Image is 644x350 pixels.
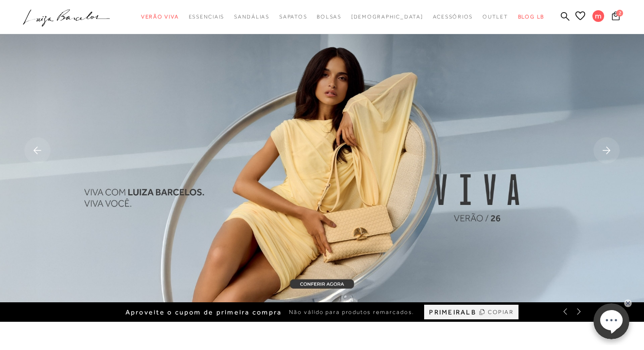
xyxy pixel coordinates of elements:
span: m [592,10,604,22]
span: Sapatos [279,14,307,19]
span: Bolsas [317,14,341,19]
span: COPIAR [488,308,514,317]
a: categoryNavScreenReaderText [317,8,341,26]
span: Não válido para produtos remarcados. [289,308,414,316]
span: PRIMEIRALB [429,308,476,316]
a: categoryNavScreenReaderText [189,8,225,26]
span: Aproveite o cupom de primeira compra [125,308,282,316]
span: 2 [616,10,623,17]
span: Outlet [483,14,508,19]
span: [DEMOGRAPHIC_DATA] [351,14,423,19]
span: Acessórios [433,14,473,19]
a: categoryNavScreenReaderText [433,8,473,26]
span: Essenciais [189,14,225,19]
a: noSubCategoriesText [351,8,423,26]
a: categoryNavScreenReaderText [279,8,307,26]
a: categoryNavScreenReaderText [141,8,179,26]
span: Sandálias [234,14,269,19]
a: BLOG LB [518,8,544,26]
span: Verão Viva [141,14,179,19]
button: 2 [609,11,623,24]
a: categoryNavScreenReaderText [234,8,269,26]
a: categoryNavScreenReaderText [483,8,508,26]
button: m [588,10,609,25]
span: BLOG LB [518,14,544,19]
